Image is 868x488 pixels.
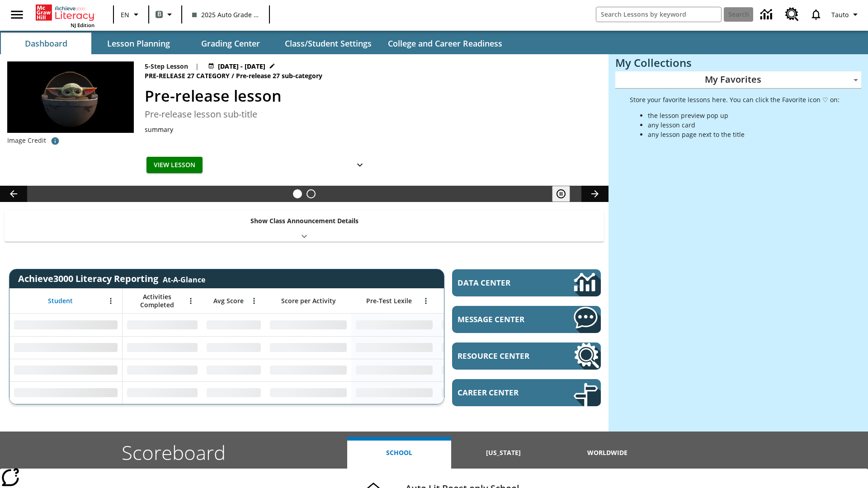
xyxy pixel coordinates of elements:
button: Jan 22 - Jan 25 Choose Dates [206,61,277,71]
span: Score per Activity [281,297,336,305]
li: any lesson card [648,120,840,130]
h2: Pre-release lesson [145,84,598,108]
button: Open Menu [247,294,261,308]
h3: Pre-release lesson sub-title [145,108,598,121]
button: Grading Center [185,33,276,54]
div: No Data, [437,381,523,404]
div: No Data, [202,381,265,404]
span: Student [48,297,73,305]
span: Pre-release 27 sub-category [236,71,324,81]
span: Career Center [458,387,547,398]
span: Data Center [458,277,543,288]
div: No Data, [437,336,523,359]
div: No Data, [123,359,202,381]
button: School [347,437,451,469]
div: My Favorites [615,71,861,89]
button: Open Menu [419,294,433,308]
a: Notifications [804,3,828,26]
div: No Data, [202,359,265,381]
a: Career Center [452,379,601,406]
button: Lesson carousel, Next [581,186,609,202]
p: Show Class Announcement Details [250,216,359,225]
h3: My Collections [615,56,861,69]
button: Open Menu [184,294,198,308]
a: Resource Center, Will open in new tab [780,2,804,27]
div: No Data, [202,314,265,336]
p: Store your favorite lessons here. You can click the Favorite icon ♡ on: [630,95,840,104]
button: College and Career Readiness [381,33,509,54]
span: 2025 Auto Grade 1 B [192,10,259,19]
span: Pre-release 27 category [145,71,231,81]
div: No Data, [123,314,202,336]
a: Resource Center, Will open in new tab [452,343,601,370]
div: No Data, [123,381,202,404]
div: Home [36,3,94,28]
div: Pause [552,186,579,202]
span: Activities Completed [127,293,187,309]
button: Worldwide [556,437,660,469]
a: Home [36,4,94,22]
span: Message Center [458,314,547,324]
button: Open Menu [104,294,118,308]
button: Pause [552,186,570,202]
div: No Data, [202,336,265,359]
button: View Lesson [146,157,203,174]
a: Message Center [452,306,601,333]
button: Open side menu [4,1,30,28]
div: No Data, [123,336,202,359]
button: Class/Student Settings [278,33,379,54]
p: Image Credit [7,136,46,145]
button: Dashboard [1,33,91,54]
div: No Data, [437,314,523,336]
a: Data Center [452,269,601,296]
button: CREDITS [46,133,64,149]
span: EN [121,10,129,19]
span: / [231,71,234,80]
span: Avg Score [213,297,244,305]
button: Slide 2 Career Lesson [307,189,316,198]
img: hero alt text [7,61,134,133]
button: Slide 1 Pre-release lesson [293,189,302,198]
button: Show Details [351,157,369,174]
span: | [195,61,199,71]
button: [US_STATE] [451,437,555,469]
span: Resource Center [458,351,547,361]
span: Tauto [831,10,849,19]
button: Lesson Planning [93,33,184,54]
input: search field [596,7,721,22]
span: Pre-Test Lexile [366,297,412,305]
span: [DATE] - [DATE] [218,61,265,71]
a: Data Center [755,2,780,27]
li: the lesson preview pop up [648,111,840,120]
button: Profile/Settings [828,6,864,23]
p: 5-Step Lesson [145,61,188,71]
span: Achieve3000 Literacy Reporting [18,272,205,285]
div: At-A-Glance [163,273,205,285]
span: NJ Edition [71,22,94,28]
button: Language: EN, Select a language [117,6,146,23]
button: Boost Class color is gray green. Change class color [152,6,179,23]
div: Show Class Announcement Details [5,211,604,242]
span: B [157,9,161,20]
div: No Data, [437,359,523,381]
li: any lesson page next to the title [648,130,840,139]
div: summary [145,125,371,134]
